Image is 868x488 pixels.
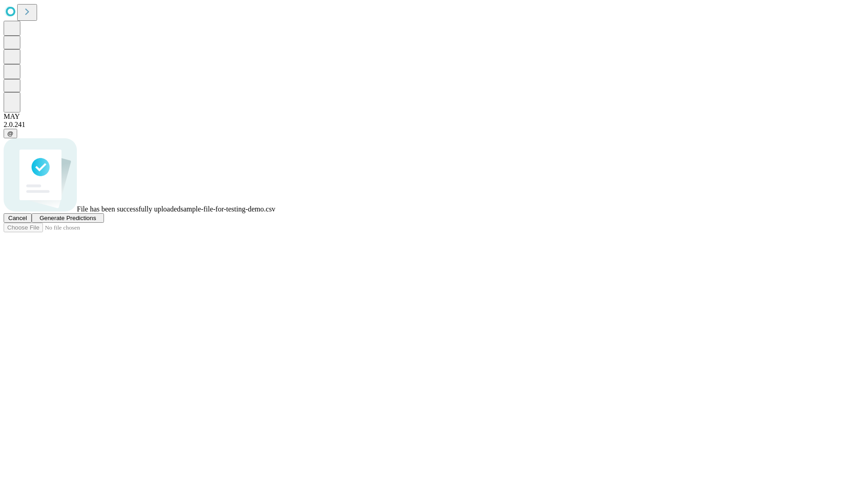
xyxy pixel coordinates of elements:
span: @ [7,130,14,137]
div: MAY [4,113,864,121]
span: File has been successfully uploaded [77,205,180,213]
span: Cancel [8,215,27,221]
div: 2.0.241 [4,121,864,129]
span: sample-file-for-testing-demo.csv [180,205,275,213]
button: Generate Predictions [32,213,104,223]
button: @ [4,129,17,138]
button: Cancel [4,213,32,223]
span: Generate Predictions [39,215,96,221]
